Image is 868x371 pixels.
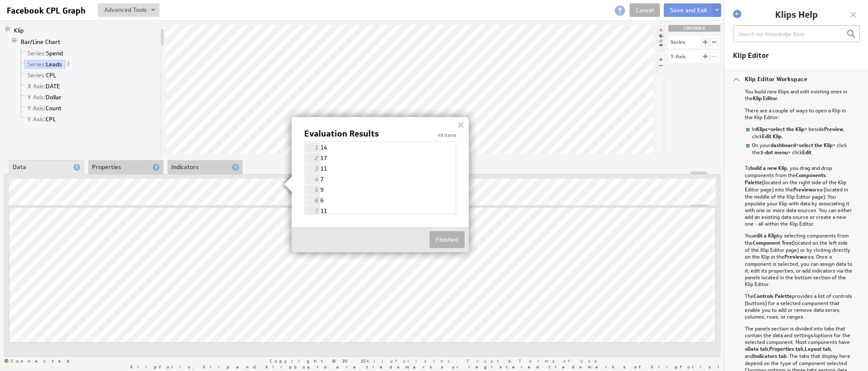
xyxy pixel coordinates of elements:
span: 3 [305,164,320,174]
div: 11 [305,163,456,174]
div: 7 [305,174,456,184]
span: 1 [305,142,320,153]
span: 6 [305,195,320,205]
div: 6 [305,195,456,205]
div: 14 [305,142,456,153]
span: 5 [305,185,320,195]
div: 11 [305,205,456,216]
span: 4 [305,174,320,184]
button: Finished [430,231,465,248]
div: 17 [305,153,456,163]
span: 7 [305,206,320,216]
div: 9 [305,184,456,195]
span: 2 [305,153,320,163]
h3: Evaluation Results [304,130,456,138]
div: 49 Items [438,131,456,139]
